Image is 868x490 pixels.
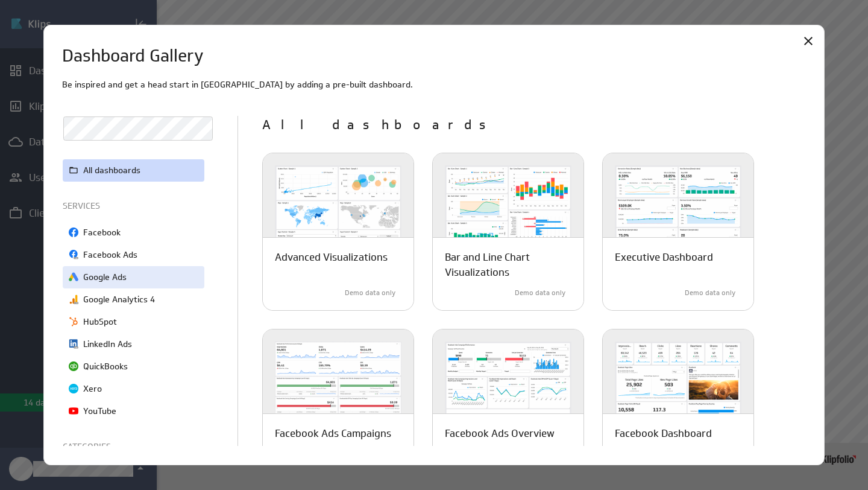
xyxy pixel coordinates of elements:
[603,153,753,262] img: executive_dashboard-light-600x400.png
[798,31,819,51] div: Close
[433,329,583,438] img: facebook_ads_dashboard-light-600x400.png
[83,271,127,284] p: Google Ads
[615,250,713,265] p: Executive Dashboard
[445,426,555,441] p: Facebook Ads Overview
[83,226,121,239] p: Facebook
[83,293,155,306] p: Google Analytics 4
[603,329,753,438] img: facebook_dashboard-light-600x400.png
[515,288,565,298] p: Demo data only
[69,361,78,371] img: image5502353411254158712.png
[263,329,414,438] img: facebook_ads_campaigns-light-600x400.png
[69,339,78,349] img: image1858912082062294012.png
[685,288,735,298] p: Demo data only
[69,406,78,416] img: image7114667537295097211.png
[69,384,78,393] img: image3155776258136118639.png
[615,426,712,441] p: Facebook Dashboard
[83,164,140,177] p: All dashboards
[63,200,207,212] p: SERVICES
[345,288,395,298] p: Demo data only
[275,250,388,265] p: Advanced Visualizations
[69,294,78,304] img: image6502031566950861830.png
[63,441,207,453] p: CATEGORIES
[83,249,137,261] p: Facebook Ads
[62,43,204,69] h1: Dashboard Gallery
[69,317,78,326] img: image4788249492605619304.png
[83,405,116,418] p: YouTube
[69,227,78,237] img: image729517258887019810.png
[445,250,571,280] p: Bar and Line Chart Visualizations
[83,360,128,373] p: QuickBooks
[83,316,117,328] p: HubSpot
[69,272,78,282] img: image8417636050194330799.png
[69,250,78,259] img: image2754833655435752804.png
[275,426,391,441] p: Facebook Ads Campaigns
[83,338,132,351] p: LinkedIn Ads
[433,153,583,262] img: bar_line_chart-light-600x400.png
[83,383,102,395] p: Xero
[263,153,414,262] img: advanced_visualizations-light-600x400.png
[262,116,805,135] p: All dashboards
[62,78,806,91] p: Be inspired and get a head start in [GEOGRAPHIC_DATA] by adding a pre-built dashboard.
